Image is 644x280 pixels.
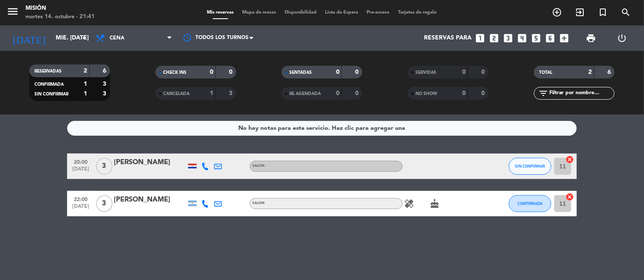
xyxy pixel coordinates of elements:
[617,33,627,43] i: power_settings_new
[462,90,466,96] strong: 0
[517,33,528,44] i: looks_4
[6,29,51,48] i: [DATE]
[363,10,394,15] span: Pre-acceso
[70,166,91,176] span: [DATE]
[515,164,545,168] span: SIN CONFIRMAR
[229,90,234,96] strong: 3
[321,10,363,15] span: Lista de Espera
[25,13,95,21] div: martes 14. octubre - 21:41
[103,68,108,74] strong: 6
[404,199,414,209] i: healing
[252,164,265,168] span: SALON
[229,69,234,75] strong: 0
[482,90,487,96] strong: 0
[103,81,108,87] strong: 3
[289,70,312,75] span: SENTADAS
[489,33,500,44] i: looks_two
[34,69,62,73] span: RESERVADAS
[509,195,551,212] button: CONFIRMADA
[424,35,472,42] span: Reservas para
[559,33,570,44] i: add_box
[415,92,437,96] span: NO SHOW
[575,7,585,17] i: exit_to_app
[289,92,321,96] span: RE AGENDADA
[336,69,339,75] strong: 0
[545,33,556,44] i: looks_6
[84,81,87,87] strong: 1
[34,82,64,87] span: CONFIRMADA
[356,90,361,96] strong: 0
[531,33,542,44] i: looks_5
[96,195,113,212] span: 3
[70,204,91,213] span: [DATE]
[598,7,608,17] i: turned_in_not
[114,157,186,168] div: [PERSON_NAME]
[566,193,574,201] i: cancel
[25,4,95,13] div: Misión
[509,158,551,175] button: SIN CONFIRMAR
[103,91,108,97] strong: 3
[608,69,613,75] strong: 6
[203,10,238,15] span: Mis reservas
[566,155,574,164] i: cancel
[356,69,361,75] strong: 0
[96,158,113,175] span: 3
[538,88,548,98] i: filter_list
[163,92,189,96] span: CANCELADA
[84,91,87,97] strong: 1
[415,70,436,75] span: SERVIDAS
[238,10,281,15] span: Mapa de mesas
[6,5,19,21] button: menu
[548,89,614,98] input: Filtrar por nombre...
[84,68,87,74] strong: 2
[394,10,441,15] span: Tarjetas de regalo
[252,202,265,205] span: SALON
[586,33,596,43] span: print
[210,69,213,75] strong: 0
[503,33,514,44] i: looks_3
[281,10,321,15] span: Disponibilidad
[34,92,68,96] span: SIN CONFIRMAR
[589,69,592,75] strong: 2
[70,157,91,166] span: 20:00
[336,90,339,96] strong: 0
[163,70,186,75] span: CHECK INS
[110,35,124,41] span: Cena
[114,194,186,205] div: [PERSON_NAME]
[6,5,19,18] i: menu
[539,70,552,75] span: TOTAL
[210,90,213,96] strong: 1
[552,7,562,17] i: add_circle_outline
[607,25,638,51] div: LOG OUT
[518,201,543,206] span: CONFIRMADA
[239,123,406,133] div: No hay notas para este servicio. Haz clic para agregar una
[429,199,440,209] i: cake
[70,194,91,204] span: 22:00
[462,69,466,75] strong: 0
[79,33,89,43] i: arrow_drop_down
[621,7,631,17] i: search
[475,33,486,44] i: looks_one
[482,69,487,75] strong: 0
